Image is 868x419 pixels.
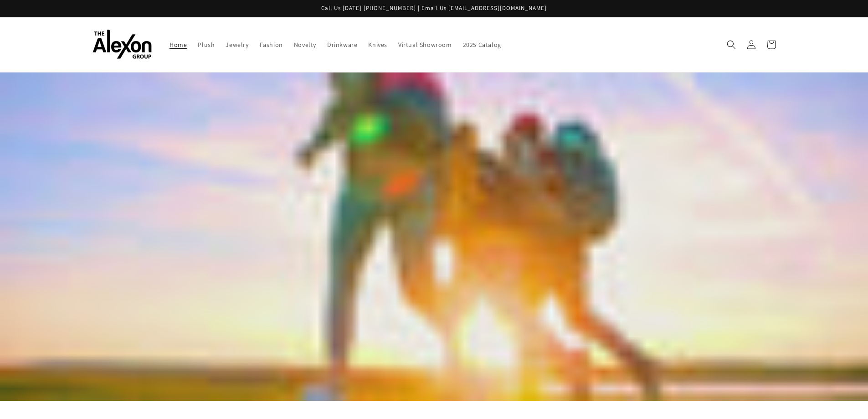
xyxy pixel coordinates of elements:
span: 2025 Catalog [463,41,501,49]
a: Knives [363,35,393,54]
span: Virtual Showroom [398,41,452,49]
a: Novelty [288,35,322,54]
span: Plush [198,41,215,49]
span: Drinkware [327,41,357,49]
a: Home [164,35,192,54]
span: Fashion [260,41,283,49]
a: Fashion [254,35,288,54]
a: Plush [192,35,220,54]
span: Knives [368,41,387,49]
img: The Alexon Group [92,30,152,59]
span: Home [169,41,187,49]
a: Drinkware [322,35,363,54]
a: Virtual Showroom [393,35,457,54]
span: Novelty [294,41,316,49]
a: 2025 Catalog [457,35,507,54]
span: Jewelry [226,41,248,49]
a: Jewelry [220,35,254,54]
summary: Search [721,35,741,55]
